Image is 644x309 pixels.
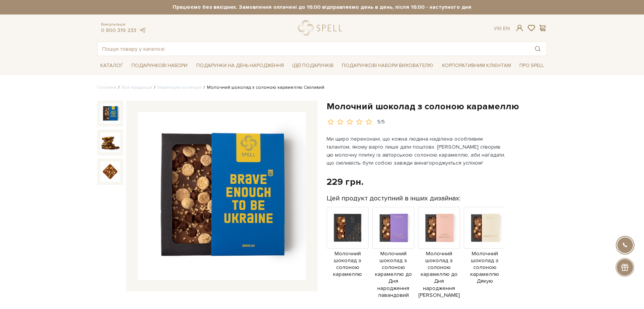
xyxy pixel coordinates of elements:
[500,25,501,32] span: |
[372,224,414,299] a: Молочний шоколад з солоною карамеллю до Дня народження лавандовий
[464,224,506,285] a: Молочний шоколад з солоною карамеллю Дякую
[372,207,414,249] img: Продукт
[418,207,460,249] img: Продукт
[377,118,385,126] div: 5/5
[98,42,529,56] input: Пошук товару у каталозі
[439,59,514,72] a: Корпоративним клієнтам
[327,250,368,278] span: Молочний шоколад з солоною карамеллю
[464,250,506,285] span: Молочний шоколад з солоною карамеллю Дякую
[339,59,436,72] a: Подарункові набори вихователю
[298,20,346,36] a: logo
[97,60,126,72] a: Каталог
[97,85,116,90] a: Головна
[122,85,152,90] a: Вся продукція
[128,60,191,72] a: Подарункові набори
[494,25,510,32] div: Ук
[327,101,547,112] h1: Молочний шоколад з солоною карамеллю
[327,176,364,188] div: 229 грн.
[101,27,136,34] a: 0 800 319 233
[327,207,368,249] img: Продукт
[516,60,547,72] a: Про Spell
[100,162,120,181] img: Молочний шоколад з солоною карамеллю
[100,104,120,123] img: Молочний шоколад з солоною карамеллю
[327,224,368,278] a: Молочний шоколад з солоною карамеллю
[289,60,336,72] a: Ідеї подарунків
[327,194,460,203] label: Цей продукт доступний в інших дизайнах:
[157,85,202,90] a: Українська колекція
[372,250,414,299] span: Молочний шоколад з солоною карамеллю до Дня народження лавандовий
[503,25,510,32] a: En
[193,60,287,72] a: Подарунки на День народження
[101,22,146,27] span: Консультація:
[464,207,506,249] img: Продукт
[418,250,460,299] span: Молочний шоколад з солоною карамеллю до Дня народження [PERSON_NAME]
[327,135,505,167] p: Ми щиро переконані, що кожна людина наділена особливим талантом, якому варто лише дати поштовх. [...
[138,27,146,34] a: telegram
[97,4,547,11] strong: Працюємо без вихідних. Замовлення оплачені до 16:00 відправляємо день в день, після 16:00 - насту...
[529,42,546,56] button: Пошук товару у каталозі
[202,84,324,91] li: Молочний шоколад з солоною карамеллю Сміливий
[418,224,460,299] a: Молочний шоколад з солоною карамеллю до Дня народження [PERSON_NAME]
[138,112,306,280] img: Молочний шоколад з солоною карамеллю
[100,133,120,152] img: Молочний шоколад з солоною карамеллю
